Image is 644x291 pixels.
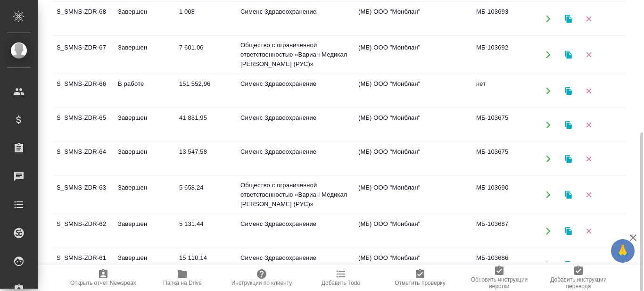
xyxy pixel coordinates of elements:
td: (МБ) ООО "Монблан" [354,75,471,108]
td: 5 131,44 [174,215,236,248]
button: Клонировать [559,185,578,205]
button: Открыть отчет Newspeak [64,265,143,291]
button: Инструкции по клиенту [222,265,301,291]
button: Удалить [579,185,598,205]
button: Клонировать [559,81,578,100]
td: 7 601,06 [174,38,236,71]
button: Открыть [538,81,558,100]
td: нет [471,75,533,108]
button: Отметить проверку [380,265,460,291]
td: МБ-103675 [471,108,533,141]
td: Сименс Здравоохранение [236,75,354,108]
td: S_SMNS-ZDR-62 [52,215,113,248]
button: Клонировать [559,9,578,28]
td: Общество с ограниченной ответственностью «Вариан Медикал [PERSON_NAME] (РУС)» [236,36,354,74]
td: Завершен [113,142,174,175]
td: Завершен [113,38,174,71]
td: (МБ) ООО "Монблан" [354,38,471,71]
span: Папка на Drive [163,280,202,286]
button: Открыть [538,149,558,168]
td: (МБ) ООО "Монблан" [354,108,471,141]
button: Открыть [538,115,558,134]
button: Клонировать [559,45,578,65]
button: Клонировать [559,149,578,168]
td: (МБ) ООО "Монблан" [354,178,471,211]
td: Сименс Здравоохранение [236,108,354,141]
td: 41 831,95 [174,108,236,141]
td: (МБ) ООО "Монблан" [354,215,471,248]
span: Открыть отчет Newspeak [70,280,136,286]
td: (МБ) ООО "Монблан" [354,249,471,282]
td: 15 110,14 [174,249,236,282]
td: S_SMNS-ZDR-68 [52,2,113,35]
button: Удалить [579,9,598,28]
td: Завершен [113,178,174,211]
td: Завершен [113,108,174,141]
button: Удалить [579,45,598,65]
button: 🙏 [611,239,635,263]
td: МБ-103690 [471,178,533,211]
button: Удалить [579,255,598,274]
td: Завершен [113,2,174,35]
td: Сименс Здравоохранение [236,215,354,248]
td: S_SMNS-ZDR-67 [52,38,113,71]
td: Сименс Здравоохранение [236,142,354,175]
td: МБ-103686 [471,249,533,282]
td: S_SMNS-ZDR-64 [52,142,113,175]
td: Сименс Здравоохранение [236,2,354,35]
button: Открыть [538,255,558,274]
button: Открыть [538,45,558,65]
span: Добавить инструкции перевода [545,276,612,290]
td: 5 658,24 [174,178,236,211]
td: (МБ) ООО "Монблан" [354,2,471,35]
td: МБ-103675 [471,142,533,175]
td: 13 547,58 [174,142,236,175]
button: Клонировать [559,221,578,241]
span: Добавить Todo [322,280,360,286]
button: Клонировать [559,115,578,134]
td: S_SMNS-ZDR-66 [52,75,113,108]
td: 151 552,96 [174,75,236,108]
span: Отметить проверку [395,280,445,286]
button: Добавить Todo [301,265,380,291]
td: Общество с ограниченной ответственностью «Вариан Медикал [PERSON_NAME] (РУС)» [236,176,354,214]
td: Завершен [113,215,174,248]
td: Сименс Здравоохранение [236,249,354,282]
span: 🙏 [615,241,631,261]
button: Добавить инструкции перевода [539,265,618,291]
td: В работе [113,75,174,108]
td: МБ-103692 [471,38,533,71]
button: Открыть [538,9,558,28]
td: Завершен [113,249,174,282]
button: Открыть [538,221,558,241]
button: Удалить [579,115,598,134]
td: S_SMNS-ZDR-63 [52,178,113,211]
button: Обновить инструкции верстки [460,265,539,291]
button: Удалить [579,81,598,100]
button: Удалить [579,221,598,241]
span: Инструкции по клиенту [231,280,292,286]
td: (МБ) ООО "Монблан" [354,142,471,175]
button: Открыть [538,185,558,205]
button: Удалить [579,149,598,168]
td: S_SMNS-ZDR-61 [52,249,113,282]
span: Обновить инструкции верстки [465,276,533,290]
td: 1 008 [174,2,236,35]
button: Клонировать [559,255,578,274]
td: S_SMNS-ZDR-65 [52,108,113,141]
td: МБ-103687 [471,215,533,248]
td: МБ-103693 [471,2,533,35]
button: Папка на Drive [143,265,222,291]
